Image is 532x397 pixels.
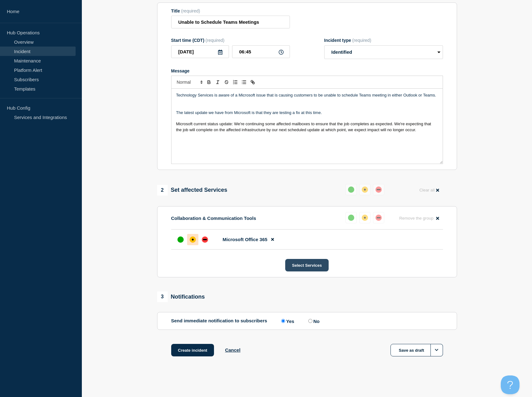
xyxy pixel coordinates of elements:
div: Send immediate notification to subscribers [171,318,443,324]
button: Create incident [171,344,214,356]
button: Save as draft [390,344,443,356]
input: Title [171,16,290,28]
button: Toggle ordered list [231,78,240,86]
button: Toggle italic text [213,78,222,86]
p: Send immediate notification to subscribers [171,318,267,324]
input: Yes [281,319,285,323]
div: down [202,236,208,243]
span: (required) [181,8,200,13]
div: Title [171,8,290,13]
button: Select Services [285,259,329,271]
span: Microsoft current status update: We're continuing some affected mailboxes to ensure that the job ... [176,122,432,132]
span: (required) [352,38,371,43]
span: 2 [157,185,168,196]
button: Toggle bold text [205,78,213,86]
div: Notifications [157,291,205,302]
input: YYYY-MM-DD [171,45,229,58]
span: (required) [206,38,225,43]
div: affected [362,215,368,221]
button: Toggle strikethrough text [222,78,231,86]
button: down [373,212,384,223]
span: Remove the group [399,216,434,221]
p: Collaboration & Communication Tools [171,216,256,221]
span: Font size [174,78,205,86]
iframe: Help Scout Beacon - Open [501,375,520,394]
label: No [307,318,320,324]
div: affected [362,186,368,193]
button: Toggle bulleted list [240,78,248,86]
div: Message [171,68,443,73]
button: Options [430,344,443,356]
div: down [375,186,382,193]
div: down [375,215,382,221]
div: affected [190,236,196,243]
span: Microsoft Office 365 [223,237,267,242]
button: up [346,212,357,223]
div: Start time (CDT) [171,38,290,43]
div: Message [172,89,443,164]
div: up [348,215,354,221]
div: up [348,186,354,193]
button: Clear all [415,184,443,196]
button: up [346,184,357,195]
label: Yes [280,318,294,324]
input: HH:MM [232,45,290,58]
button: Toggle link [248,78,257,86]
button: affected [359,184,370,195]
select: Incident type [324,45,443,59]
input: No [308,319,312,323]
span: 3 [157,291,168,302]
button: Cancel [225,347,240,353]
button: affected [359,212,370,223]
div: Set affected Services [157,185,227,196]
button: Remove the group [395,212,443,224]
div: up [177,236,184,243]
p: The latest update we have from Microsoft is that they are testing a fix at this time. [176,110,438,116]
div: Incident type [324,38,443,43]
button: down [373,184,384,195]
p: Technology Services is aware of a Microsoft issue that is causing customers to be unable to sched... [176,92,438,98]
